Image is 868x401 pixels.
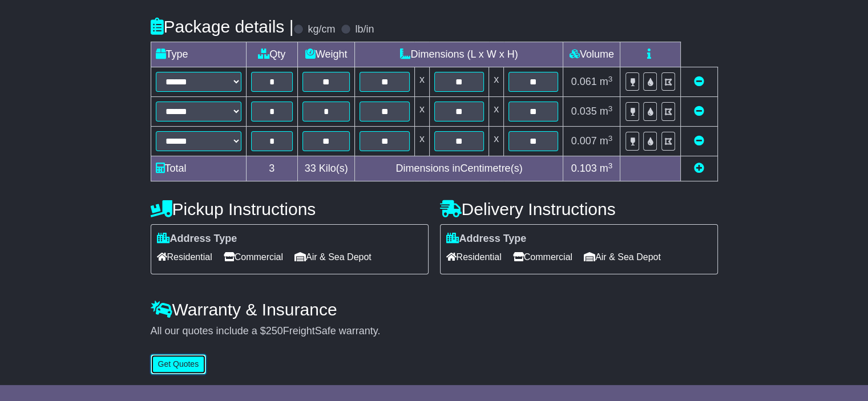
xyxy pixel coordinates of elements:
[151,156,246,181] td: Total
[308,23,335,36] label: kg/cm
[600,135,613,147] span: m
[694,76,704,87] a: Remove this item
[608,104,613,113] sup: 3
[571,163,597,174] span: 0.103
[157,248,212,266] span: Residential
[608,134,613,143] sup: 3
[151,325,718,338] div: All our quotes include a $ FreightSafe warranty.
[151,17,294,36] h4: Package details |
[414,67,429,97] td: x
[600,163,613,174] span: m
[151,200,429,218] h4: Pickup Instructions
[563,42,620,67] td: Volume
[600,76,613,87] span: m
[305,163,316,174] span: 33
[584,248,661,266] span: Air & Sea Depot
[440,200,718,218] h4: Delivery Instructions
[694,135,704,147] a: Remove this item
[224,248,283,266] span: Commercial
[246,156,297,181] td: 3
[600,106,613,117] span: m
[297,156,355,181] td: Kilo(s)
[151,354,207,374] button: Get Quotes
[571,106,597,117] span: 0.035
[151,42,246,67] td: Type
[513,248,572,266] span: Commercial
[355,156,563,181] td: Dimensions in Centimetre(s)
[446,233,527,245] label: Address Type
[246,42,297,67] td: Qty
[355,23,374,36] label: lb/in
[414,97,429,127] td: x
[355,42,563,67] td: Dimensions (L x W x H)
[151,300,718,319] h4: Warranty & Insurance
[694,163,704,174] a: Add new item
[489,67,504,97] td: x
[571,135,597,147] span: 0.007
[608,161,613,170] sup: 3
[446,248,502,266] span: Residential
[266,325,283,337] span: 250
[608,75,613,83] sup: 3
[489,97,504,127] td: x
[694,106,704,117] a: Remove this item
[414,127,429,156] td: x
[571,76,597,87] span: 0.061
[294,248,372,266] span: Air & Sea Depot
[157,233,237,245] label: Address Type
[297,42,355,67] td: Weight
[489,127,504,156] td: x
